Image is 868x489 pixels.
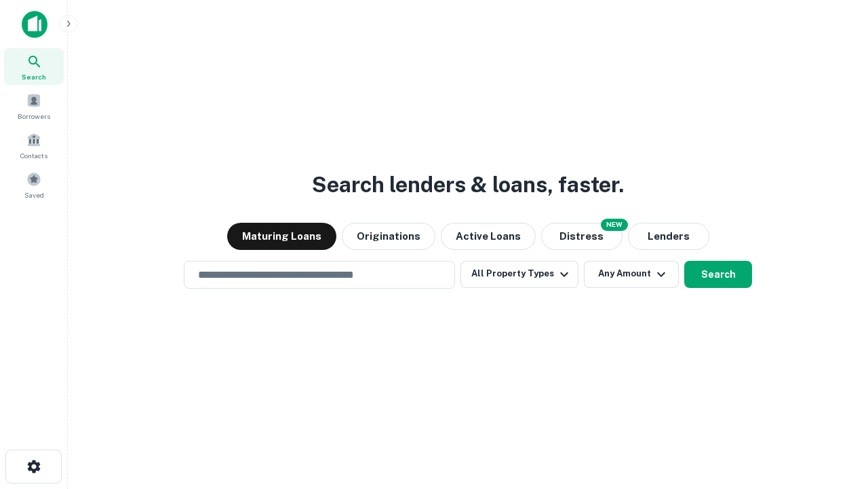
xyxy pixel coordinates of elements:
button: All Property Types [460,261,578,288]
span: Search [22,71,46,82]
img: capitalize-icon.png [22,11,47,38]
span: Borrowers [18,111,50,122]
button: Maturing Loans [227,223,336,250]
iframe: Chat Widget [800,380,868,446]
a: Contacts [4,127,64,164]
a: Borrowers [4,88,64,124]
button: Lenders [628,223,709,250]
a: Search [4,48,64,85]
span: Contacts [20,150,47,161]
div: NEW [601,219,628,231]
button: Search [684,261,752,288]
a: Saved [4,166,64,203]
button: Originations [342,223,435,250]
button: Active Loans [441,223,536,250]
span: Saved [24,189,44,200]
h3: Search lenders & loans, faster. [312,168,624,201]
button: Any Amount [584,261,679,288]
button: Search distressed loans with lien and other non-mortgage details. [541,223,623,250]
